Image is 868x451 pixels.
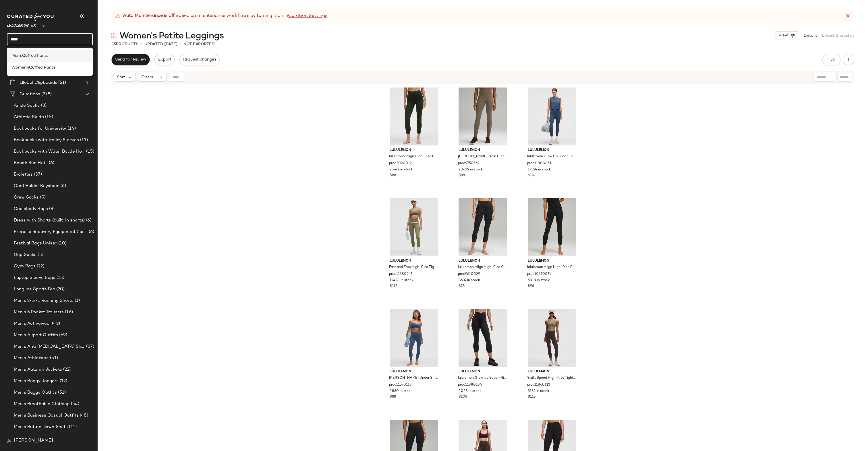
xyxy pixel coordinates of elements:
span: Women's Petite Leggings [119,30,224,42]
span: (37) [33,171,42,178]
span: (5) [36,252,43,258]
a: Details [804,33,817,39]
button: Export [154,54,175,65]
div: Products [111,41,138,47]
span: $108 [528,173,536,178]
span: Laptop Sleeve Bags [14,275,55,281]
span: ed Pants [38,65,55,71]
span: Men's [11,53,22,59]
span: Swift Speed High-Rise Tight 25" [527,376,576,381]
span: Ankle Socks [14,102,40,109]
span: prod11880184 [458,382,482,388]
span: • [141,41,142,48]
a: Curation Settings [288,13,327,20]
span: (37) [85,343,94,350]
p: updated [DATE] [144,41,177,47]
span: Filters [141,74,153,80]
span: (278) [40,91,52,98]
span: Request changes [183,57,216,62]
span: prod11570118 [389,382,412,388]
span: View [778,33,788,38]
span: (12) [59,378,67,384]
span: Men's Anti [MEDICAL_DATA] Shorts [14,343,85,350]
span: (54) [70,401,80,407]
span: $118 [390,284,397,289]
span: (6) [48,160,54,166]
span: (15) [44,114,53,120]
span: Send for Review [115,57,146,62]
b: Cuff [22,53,31,59]
span: (51) [57,389,66,396]
span: Women's [11,65,29,71]
span: Men's Activewear [14,320,51,327]
img: LW5DSJS_047184_1 [523,198,581,256]
span: 17154 in stock [528,167,551,172]
p: Not Exported [183,41,214,47]
span: lululemon Align High-Rise Crop 23" [458,265,507,270]
span: (20) [55,286,65,293]
span: (69) [58,332,67,339]
span: prod9610029 [458,272,480,277]
span: Global Clipboards [20,79,57,86]
span: lululemon Glow Up Super-High-Rise Crop 23" [458,376,507,381]
span: 4830 in stock [390,389,413,394]
span: (15) [55,275,65,281]
span: prod9750562 [458,161,480,166]
span: (6) [59,183,66,189]
span: lululemon [459,258,507,264]
span: lululemon Glow Up Super-High-Rise Tight 25" [527,154,576,159]
span: Card Holder Keychain [14,183,59,189]
span: Hub [827,57,835,62]
span: Lululemon UK [7,20,36,30]
span: Men's Business Casual Outfits [14,412,79,419]
span: Backpacks with Water Bottle Holder [14,148,85,155]
span: 4028 in stock [459,389,482,394]
img: LW6BOYS_047184_1 [454,198,512,256]
span: 8537 in stock [459,278,480,283]
span: lululemon [390,148,438,153]
span: [PERSON_NAME] [14,437,53,444]
span: Men's Athleisure [14,355,49,361]
span: lululemon [390,258,438,264]
span: ed Pants [31,53,48,59]
span: (10) [57,240,67,247]
img: LW5FZES_071150_1 [523,88,581,145]
span: prod10370071 [527,272,551,277]
span: (3) [40,102,47,109]
strong: Auto Maintenance is off. [123,13,175,20]
span: (22) [62,366,71,373]
span: Curations [20,91,40,98]
span: lululemon [528,369,576,374]
span: Men's 5 Pocket Trousers [14,309,64,316]
img: LW6CUUS_0001_1 [454,309,512,367]
span: $108 [459,394,467,400]
span: prod11380247 [389,272,412,277]
button: Request changes [179,54,220,65]
span: (8) [48,206,55,212]
span: (1) [74,298,80,304]
span: Backpacks with Trolley Sleeves [14,137,79,143]
span: Grip Socks [14,252,36,258]
span: Sort [117,74,125,80]
span: $88 [390,173,396,178]
span: Men's 2-in-1 Running Shorts [14,298,74,304]
span: (16) [64,309,73,316]
span: Men's Autumn Jackets [14,366,62,373]
span: 35 [111,42,116,46]
span: (51) [49,355,58,361]
span: prod11860113 [527,382,550,388]
span: (21) [57,79,66,86]
span: Men's Baggy Joggers [14,378,59,384]
button: Hub [822,54,840,65]
span: $88 [459,173,465,178]
span: lululemon [528,258,576,264]
span: $88 [390,394,396,400]
span: Athletic Skirts [14,114,44,120]
span: $98 [528,284,534,289]
img: LW5FELS_071150_1 [385,309,443,367]
span: 12428 in stock [390,278,413,283]
span: Men's Airport Outfits [14,332,58,339]
img: svg%3e [7,438,11,443]
span: (14) [66,125,76,132]
span: lululemon Align High-Rise Pant 25" [389,154,438,159]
